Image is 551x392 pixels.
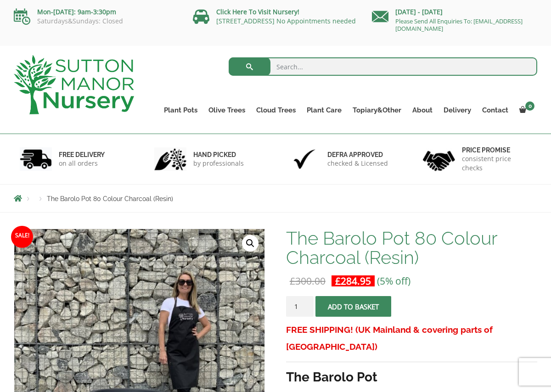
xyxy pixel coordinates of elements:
span: 0 [525,101,534,111]
span: The Barolo Pot 80 Colour Charcoal (Resin) [47,195,173,202]
p: [DATE] - [DATE] [372,6,537,17]
p: checked & Licensed [327,159,388,168]
h6: Defra approved [327,151,388,159]
span: £ [335,274,341,287]
img: 4.jpg [423,145,455,173]
nav: Breadcrumbs [14,195,537,202]
button: Add to basket [315,296,391,317]
a: About [407,104,438,117]
p: Saturdays&Sundays: Closed [14,17,179,25]
a: Plant Care [301,104,347,117]
a: View full-screen image gallery [242,235,259,252]
bdi: 284.95 [335,274,371,287]
a: 0 [514,104,537,117]
p: consistent price checks [462,154,532,173]
a: Click Here To Visit Nursery! [216,7,299,16]
h1: The Barolo Pot 80 Colour Charcoal (Resin) [286,229,537,267]
h6: hand picked [193,151,244,159]
a: Please Send All Enquiries To: [EMAIL_ADDRESS][DOMAIN_NAME] [395,17,523,33]
img: logo [14,55,134,114]
input: Search... [229,57,538,76]
img: 3.jpg [288,147,320,171]
a: Contact [477,104,514,117]
h6: FREE DELIVERY [59,151,105,159]
bdi: 300.00 [290,274,326,287]
p: on all orders [59,159,105,168]
span: Sale! [11,226,33,248]
p: by professionals [193,159,244,168]
a: Topiary&Other [347,104,407,117]
a: Delivery [438,104,477,117]
p: Mon-[DATE]: 9am-3:30pm [14,6,179,17]
img: 1.jpg [20,147,52,171]
input: Product quantity [286,296,314,317]
img: 2.jpg [154,147,186,171]
a: Plant Pots [158,104,203,117]
span: (5% off) [377,274,410,287]
a: Olive Trees [203,104,251,117]
span: £ [290,274,295,287]
h3: FREE SHIPPING! (UK Mainland & covering parts of [GEOGRAPHIC_DATA]) [286,321,537,355]
h6: Price promise [462,146,532,154]
a: [STREET_ADDRESS] No Appointments needed [216,17,356,25]
a: Cloud Trees [251,104,301,117]
strong: The Barolo Pot [286,370,377,385]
